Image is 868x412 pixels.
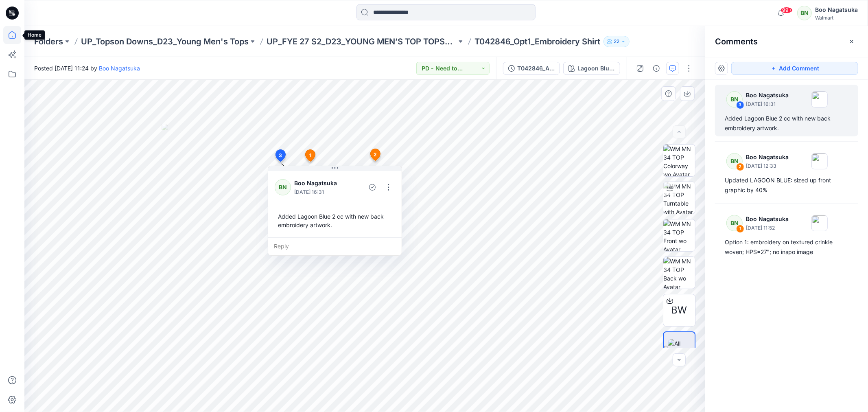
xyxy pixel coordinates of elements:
button: Details [650,62,663,75]
div: T042846_ADM FULL_Opt1_Embroidery Shirt [517,64,555,73]
button: T042846_ADM FULL_Opt1_Embroidery Shirt [503,62,560,75]
p: T042846_Opt1_Embroidery Shirt [474,36,600,47]
div: Added Lagoon Blue 2 cc with new back embroidery artwork. [275,209,395,232]
div: Option 1: embroidery on textured crinkle woven; HPS=27"; no inspo image [725,237,848,257]
p: [DATE] 12:33 [746,162,789,170]
img: WM MN 34 TOP Turntable with Avatar [663,182,695,214]
div: Lagoon Blue 2 [577,64,615,73]
div: BN [275,179,291,195]
a: Boo Nagatsuka [99,65,140,72]
p: [DATE] 16:31 [294,188,348,196]
img: WM MN 34 TOP Colorway wo Avatar [663,145,695,176]
span: 1 [309,152,311,159]
div: 1 [736,225,744,233]
p: Boo Nagatsuka [746,214,789,224]
span: 3 [279,152,282,159]
p: Boo Nagatsuka [294,178,348,188]
p: 22 [614,37,619,46]
a: UP_Topson Downs_D23_Young Men's Tops [81,36,249,47]
img: WM MN 34 TOP Front wo Avatar [663,219,695,251]
button: Lagoon Blue 2 [563,62,620,75]
div: Reply [268,237,402,255]
div: BN [797,6,812,20]
a: UP_FYE 27 S2_D23_YOUNG MEN’S TOP TOPSON DOWNS [267,36,457,47]
button: 22 [603,36,630,47]
p: Boo Nagatsuka [746,152,789,162]
div: Updated LAGOON BLUE: sized up front graphic by 40% [725,175,848,195]
p: Boo Nagatsuka [746,90,789,100]
div: BN [726,153,743,169]
div: BN [726,91,743,107]
button: Add Comment [731,62,858,75]
div: 3 [736,101,744,109]
img: All colorways [668,339,695,356]
div: Walmart [815,15,858,21]
span: 2 [374,151,377,158]
p: [DATE] 16:31 [746,100,789,108]
span: BW [671,303,687,318]
a: Folders [34,36,63,47]
img: WM MN 34 TOP Back wo Avatar [663,257,695,289]
span: 99+ [781,7,793,13]
p: [DATE] 11:52 [746,224,789,232]
span: Posted [DATE] 11:24 by [34,64,140,72]
div: Boo Nagatsuka [815,5,858,15]
h2: Comments [715,37,758,46]
div: BN [726,215,743,231]
div: Added Lagoon Blue 2 cc with new back embroidery artwork. [725,114,848,133]
div: 2 [736,163,744,171]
